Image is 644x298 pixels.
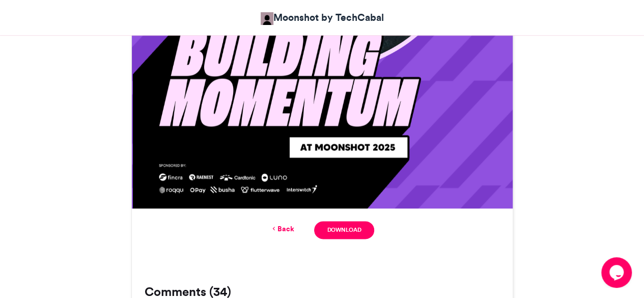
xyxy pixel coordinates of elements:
h3: Comments (34) [145,286,500,298]
img: Moonshot by TechCabal [261,12,273,25]
a: Download [314,221,374,239]
a: Back [270,224,294,234]
a: Moonshot by TechCabal [261,10,384,25]
iframe: chat widget [601,257,634,288]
